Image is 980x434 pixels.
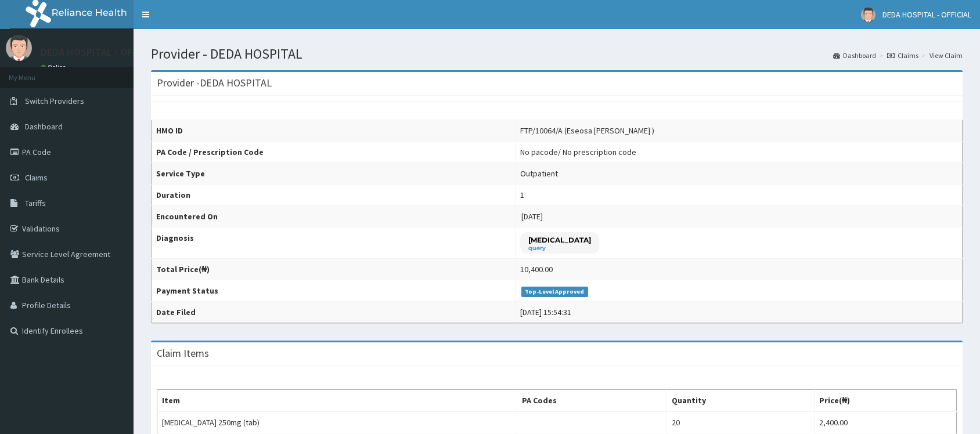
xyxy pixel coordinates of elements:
[521,287,588,297] span: Top-Level Approved
[861,8,875,22] img: User Image
[520,168,558,179] div: Outpatient
[152,302,516,323] th: Date Filed
[521,211,543,222] span: [DATE]
[6,35,32,61] img: User Image
[157,348,209,359] h3: Claim Items
[666,411,815,433] td: 20
[815,390,957,412] th: Price(₦)
[520,189,524,201] div: 1
[929,50,963,60] a: View Claim
[815,411,957,433] td: 2,400.00
[152,163,516,185] th: Service Type
[25,96,84,106] span: Switch Providers
[157,390,517,412] th: Item
[520,146,636,158] div: No pacode / No prescription code
[520,125,654,136] div: FTP/10064/A (Eseosa [PERSON_NAME] )
[833,50,876,60] a: Dashboard
[25,172,48,183] span: Claims
[157,411,517,433] td: [MEDICAL_DATA] 250mg (tab)
[887,50,918,60] a: Claims
[152,120,516,142] th: HMO ID
[520,263,553,275] div: 10,400.00
[152,280,516,302] th: Payment Status
[41,63,69,71] a: Online
[151,46,963,62] h1: Provider - DEDA HOSPITAL
[528,235,591,245] p: [MEDICAL_DATA]
[152,259,516,280] th: Total Price(₦)
[152,206,516,227] th: Encountered On
[152,185,516,206] th: Duration
[152,142,516,163] th: PA Code / Prescription Code
[528,245,591,251] small: query
[517,390,666,412] th: PA Codes
[157,78,272,88] h3: Provider - DEDA HOSPITAL
[666,390,815,412] th: Quantity
[520,306,571,318] div: [DATE] 15:54:31
[41,47,160,57] p: DEDA HOSPITAL - OFFICIAL
[882,9,971,20] span: DEDA HOSPITAL - OFFICIAL
[25,198,46,208] span: Tariffs
[152,227,516,259] th: Diagnosis
[25,121,63,132] span: Dashboard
